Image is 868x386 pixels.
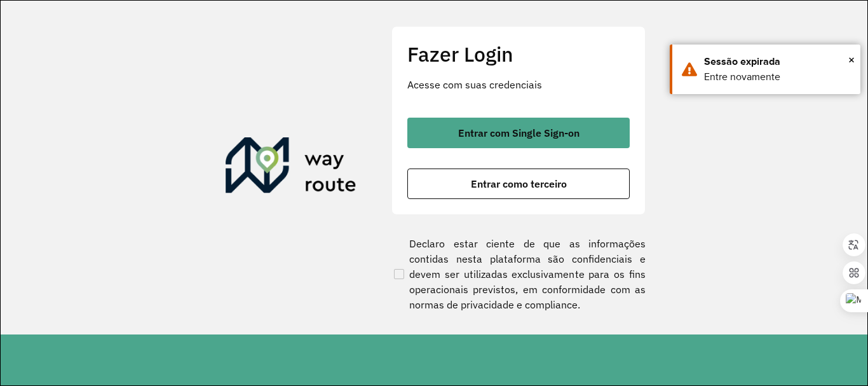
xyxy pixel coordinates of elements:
span: Entrar como terceiro [471,179,567,189]
h2: Fazer Login [407,42,630,66]
span: Entrar com Single Sign-on [458,128,580,138]
img: Roteirizador AmbevTech [226,137,356,198]
div: Sessão expirada [704,54,851,69]
button: Close [848,50,855,69]
button: button [407,169,630,199]
div: Entre novamente [704,69,851,85]
span: × [848,50,855,69]
label: Declaro estar ciente de que as informações contidas nesta plataforma são confidenciais e devem se... [391,236,646,312]
p: Acesse com suas credenciais [407,77,630,92]
button: button [407,118,630,148]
